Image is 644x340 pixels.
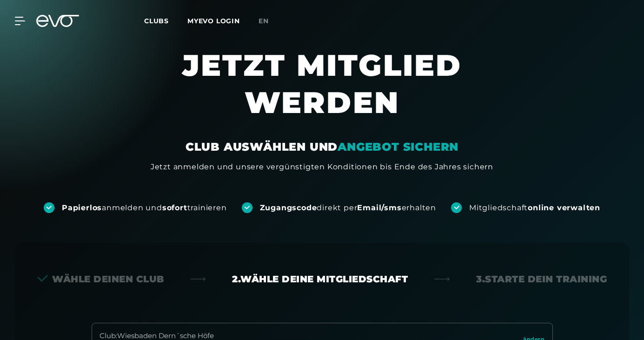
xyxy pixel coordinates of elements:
div: direkt per erhalten [260,203,436,213]
strong: online verwalten [528,203,600,212]
strong: sofort [162,203,187,212]
div: Mitgliedschaft [469,203,600,213]
a: Clubs [144,16,187,25]
span: Clubs [144,17,169,25]
span: en [259,17,269,25]
strong: Email/sms [357,203,401,212]
div: CLUB AUSWÄHLEN UND [186,140,458,154]
div: Wähle deinen Club [37,273,164,286]
div: 2. Wähle deine Mitgliedschaft [232,273,408,286]
div: Jetzt anmelden und unsere vergünstigten Konditionen bis Ende des Jahres sichern [151,161,493,173]
strong: Papierlos [62,203,102,212]
a: en [259,16,280,27]
strong: Zugangscode [260,203,317,212]
h1: JETZT MITGLIED WERDEN [108,47,536,140]
a: MYEVO LOGIN [187,17,240,25]
div: 3. Starte dein Training [476,273,607,286]
em: ANGEBOT SICHERN [338,140,458,153]
div: anmelden und trainieren [62,203,227,213]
